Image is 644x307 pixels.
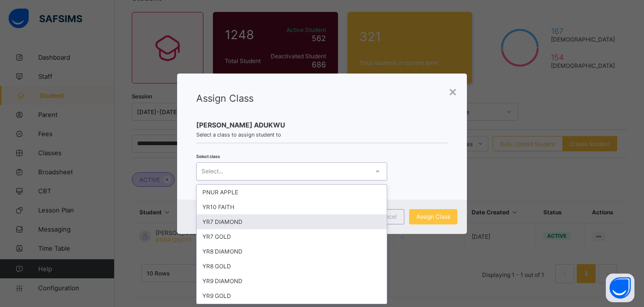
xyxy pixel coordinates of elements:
[197,244,387,259] div: YR8 DIAMOND
[196,93,253,104] span: Assign Class
[197,274,387,288] div: YR9 DIAMOND
[197,229,387,244] div: YR7 GOLD
[196,131,448,138] span: Select a class to assign student to
[201,162,223,180] div: Select...
[196,121,448,129] span: [PERSON_NAME] ADUKWU
[197,288,387,303] div: YR9 GOLD
[197,185,387,200] div: PNUR APPLE
[197,259,387,274] div: YR8 GOLD
[416,213,450,220] span: Assign Class
[197,214,387,229] div: YR7 DIAMOND
[378,213,397,220] span: Cancel
[196,154,220,159] span: Select class
[448,83,457,99] div: ×
[606,274,634,302] button: Open asap
[197,200,387,214] div: YR10 FAITH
